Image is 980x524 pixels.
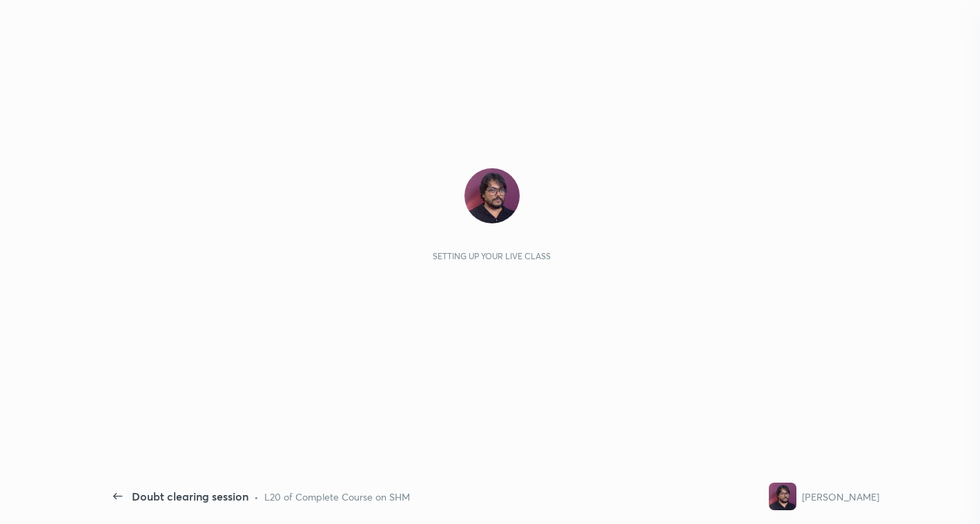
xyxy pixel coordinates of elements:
[254,490,259,504] div: •
[802,490,879,504] div: [PERSON_NAME]
[132,488,248,505] div: Doubt clearing session
[264,490,410,504] div: L20 of Complete Course on SHM
[769,483,796,510] img: dad207272b49412e93189b41c1133cff.jpg
[464,168,520,223] img: dad207272b49412e93189b41c1133cff.jpg
[433,251,551,261] div: Setting up your live class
